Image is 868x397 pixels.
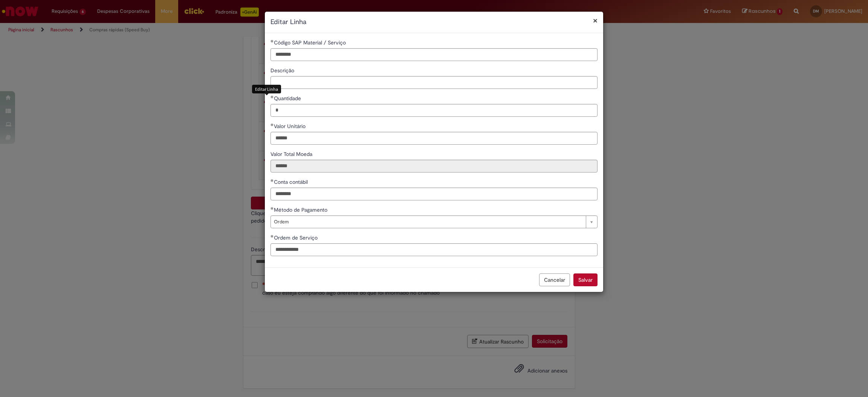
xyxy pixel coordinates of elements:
span: Quantidade [274,95,303,102]
button: Fechar modal [593,17,598,24]
span: Obrigatório Preenchido [270,40,274,43]
span: Código SAP Material / Serviço [274,39,347,46]
button: Salvar [573,273,598,286]
input: Valor Total Moeda [270,160,598,173]
h2: Editar Linha [270,17,598,27]
input: Ordem de Serviço [270,243,598,256]
button: Cancelar [539,273,570,286]
span: Obrigatório Preenchido [270,123,274,126]
span: Obrigatório Preenchido [270,95,274,98]
input: Código SAP Material / Serviço [270,48,598,61]
span: Ordem [274,216,582,228]
input: Descrição [270,76,598,89]
span: Descrição [270,67,296,74]
span: Obrigatório Preenchido [270,235,274,238]
span: Valor Unitário [274,123,307,130]
input: Valor Unitário [270,132,598,145]
div: Editar Linha [252,85,281,93]
input: Conta contábil [270,188,598,200]
input: Quantidade [270,104,598,117]
span: Obrigatório Preenchido [270,207,274,210]
span: Método de Pagamento [274,206,329,213]
span: Obrigatório Preenchido [270,179,274,182]
span: Conta contábil [274,179,309,185]
span: Somente leitura - Valor Total Moeda [270,151,314,157]
span: Ordem de Serviço [274,234,319,241]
